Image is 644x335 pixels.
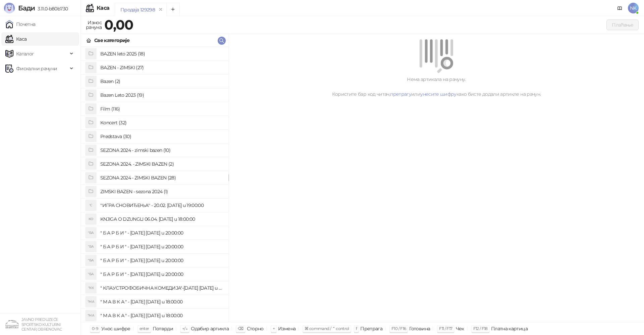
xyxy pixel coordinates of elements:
div: Чек [456,324,464,333]
h4: " Б А Р Б И " - [DATE] [DATE] u 20:00:00 [100,255,223,266]
h4: " М А В К А " - [DATE] [DATE] u 18:00:00 [100,310,223,321]
span: Фискални рачуни [16,62,57,75]
button: Плаћање [606,19,639,30]
div: Износ рачуна [85,18,103,32]
div: "БА [86,269,96,280]
span: F12 / F18 [473,326,488,331]
h4: " М А В К А " - [DATE] [DATE] u 18:00:00 [100,296,223,307]
div: Продаја 129298 [120,6,155,13]
span: ⌘ command / ⌃ control [305,326,349,331]
h4: SEZONA 2024 - ZIMSKI BAZEN (28) [100,172,223,183]
button: remove [156,7,165,12]
div: "КК [86,283,96,293]
img: Logo [4,3,15,13]
span: ↑/↓ [182,326,187,331]
div: Одабир артикла [191,324,229,333]
h4: " КЛАУСТРОФОБИЧНА КОМЕДИЈА"-[DATE] [DATE] u 20:00:00 [100,283,223,293]
a: Почетна [5,17,36,31]
h4: " Б А Р Б И " - [DATE] [DATE] u 20:00:00 [100,241,223,252]
div: Унос шифре [101,324,130,333]
h4: ZIMSKI BAZEN - sezona 2024 (1) [100,186,223,197]
h4: SEZONA 2024. - ZIMSKI BAZEN (2) [100,159,223,169]
h4: SEZONA 2024 - zimski bazen (10) [100,145,223,156]
div: "МА [86,296,96,307]
span: 0-9 [92,326,98,331]
div: "БА [86,227,96,238]
span: F10 / F16 [391,326,406,331]
img: 64x64-companyLogo-4a28e1f8-f217-46d7-badd-69a834a81aaf.png [5,318,19,331]
h4: Bazen Leto 2023 (19) [100,90,223,100]
div: Платна картица [491,324,528,333]
a: Документација [614,3,625,13]
a: претрагу [390,91,411,97]
h4: Bazen (2) [100,76,223,87]
h4: Koncert (32) [100,117,223,128]
h4: " Б А Р Б И " - [DATE] [DATE] u 20:00:00 [100,227,223,238]
span: Бади [18,4,35,12]
a: унесите шифру [420,91,457,97]
div: Све категорије [94,37,129,44]
div: 'С [86,200,96,211]
span: NK [628,3,639,13]
div: grid [81,47,228,322]
span: ⌫ [238,326,243,331]
strong: 0,00 [104,16,133,33]
span: Каталог [16,47,34,60]
div: Каса [97,5,109,11]
a: Каса [5,32,26,46]
div: Потврди [153,324,173,333]
span: F11 / F17 [439,326,452,331]
div: Измена [278,324,296,333]
h4: Predstava (30) [100,131,223,142]
div: Готовина [409,324,430,333]
div: "БА [86,255,96,266]
span: enter [140,326,149,331]
h4: BAZEN leto 2025 (18) [100,48,223,59]
span: f [356,326,357,331]
small: JAVNO PREDUZEĆE SPORTSKO KULTURNI CENTAR, OBRENOVAC [21,317,62,332]
div: "МА [86,310,96,321]
div: "БА [86,241,96,252]
div: Нема артикала на рачуну. Користите бар код читач, или како бисте додали артикле на рачун. [237,76,636,98]
button: Add tab [166,3,180,16]
h4: " Б А Р Б И " - [DATE] [DATE] u 20:00:00 [100,269,223,280]
h4: Film (116) [100,103,223,114]
div: KO [86,214,96,224]
div: Сторно [247,324,264,333]
h4: BAZEN - ZIMSKI (27) [100,62,223,73]
h4: KNJIGA O DZUNGLI 06.04. [DATE] u 18:00:00 [100,214,223,224]
div: Претрага [360,324,382,333]
h4: ''ИГРА СНОВИЂЕЊА'' - 20.02. [DATE] u 19:00:00 [100,200,223,211]
span: 3.11.0-b80b730 [35,6,68,12]
span: + [273,326,275,331]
